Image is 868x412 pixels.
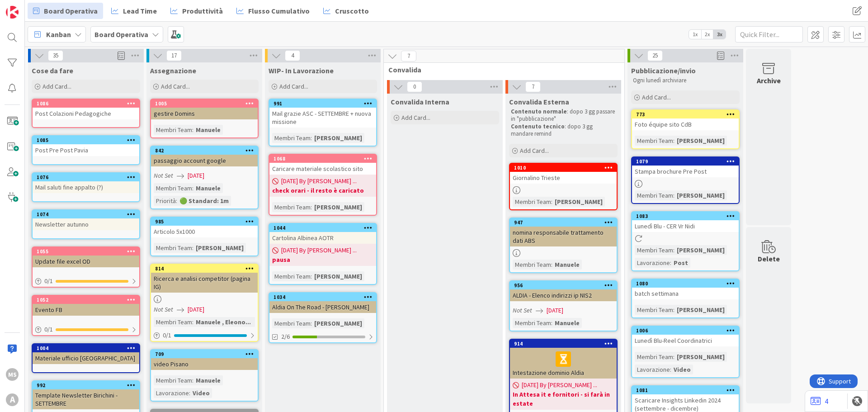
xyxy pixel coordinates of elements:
[335,5,369,16] span: Cruscotto
[281,332,290,341] span: 2/6
[193,243,246,253] div: [PERSON_NAME]
[269,99,376,108] div: 991
[151,226,258,237] div: Articolo 5x1000
[32,295,140,336] a: 1052Evento FB0/1
[272,133,311,143] div: Membri Team
[632,118,739,130] div: Foto équipe sito CdB
[33,352,139,364] div: Materiale ufficio [GEOGRAPHIC_DATA]
[37,382,139,388] div: 992
[513,260,551,270] div: Membri Team
[551,197,552,207] span: :
[32,343,140,373] a: 1004Materiale ufficio [GEOGRAPHIC_DATA]
[94,30,148,39] b: Board Operativa
[151,358,258,370] div: video Pisano
[632,212,739,220] div: 1083
[510,164,617,172] div: 1010
[636,111,739,118] div: 773
[525,81,541,92] span: 7
[154,375,192,385] div: Membri Team
[154,171,173,180] i: Not Set
[154,243,192,253] div: Membri Team
[44,5,98,16] span: Board Operativa
[154,196,176,206] div: Priorità
[37,297,139,303] div: 1052
[6,6,19,19] img: Visit kanbanzone.com
[150,349,259,402] a: 709video PisanoMembri Team:ManueleLavorazione:Video
[161,82,190,90] span: Add Card...
[673,136,675,146] span: :
[675,136,727,146] div: [PERSON_NAME]
[632,327,739,346] div: 1006Lunedì Blu-Reel Coordinatrici
[155,147,258,154] div: 842
[675,352,727,362] div: [PERSON_NAME]
[269,293,376,313] div: 1034Aldia On The Road - [PERSON_NAME]
[636,387,739,393] div: 1081
[154,183,192,193] div: Membri Team
[513,318,551,328] div: Membri Team
[311,318,312,328] span: :
[552,318,582,328] div: Manuele
[513,390,614,408] b: In Attesa it e fornitori - si farà in estate
[510,218,617,227] div: 947
[192,125,193,135] span: :
[635,190,673,200] div: Membri Team
[670,258,671,268] span: :
[272,255,373,264] b: pausa
[150,66,196,75] span: Assegnazione
[642,93,671,101] span: Add Card...
[511,108,616,123] p: : dopo 3 gg passare in "pubblicazione"
[48,50,63,61] span: 35
[391,97,449,106] span: Convalida Interna
[269,108,376,128] div: Mail grazie ASC - SETTEMBRE + nuova missione
[33,136,139,156] div: 1085Post Pre Post Pavia
[636,213,739,219] div: 1083
[151,218,258,237] div: 985Articolo 5x1000
[509,97,569,106] span: Convalida Esterna
[193,317,253,327] div: Manuele , Eleono...
[811,396,828,407] a: 4
[509,163,618,210] a: 1010Giornalino TriesteMembri Team:[PERSON_NAME]
[269,155,376,163] div: 1068
[190,388,212,398] div: Video
[33,108,139,119] div: Post Colazioni Pedagogiche
[32,66,73,75] span: Cose da fare
[509,218,618,273] a: 947nomina responsabile trattamento dati ABSMembri Team:Manuele
[388,65,613,74] span: Convalida
[510,281,617,301] div: 956ALDIA - Elenco indirizzi ip NIS2
[150,264,259,342] a: 814Ricerca e analisi competitor (pagina IG)Not Set[DATE]Membri Team:Manuele , Eleono...0/1
[632,166,739,177] div: Stampa brochure Pre Post
[269,224,376,244] div: 1044Cartolina Albinea AOTR
[510,289,617,301] div: ALDIA - Elenco indirizzi ip NIS2
[407,81,422,92] span: 0
[151,99,258,108] div: 1005
[631,279,740,318] a: 1080batch settimanaMembri Team:[PERSON_NAME]
[631,326,740,378] a: 1006Lunedì Blu-Reel CoordinatriciMembri Team:[PERSON_NAME]Lavorazione:Video
[272,318,311,328] div: Membri Team
[269,224,376,232] div: 1044
[151,265,258,273] div: 814
[511,123,565,130] strong: Contenuto tecnico
[33,210,139,218] div: 1074
[701,30,713,39] span: 2x
[713,30,726,39] span: 3x
[632,110,739,118] div: 773
[33,296,139,316] div: 1052Evento FB
[312,133,364,143] div: [PERSON_NAME]
[675,190,727,200] div: [PERSON_NAME]
[177,196,231,206] div: 🟢 Standard: 1m
[33,296,139,304] div: 1052
[510,164,617,184] div: 1010Giornalino Trieste
[632,288,739,299] div: batch settimana
[155,100,258,107] div: 1005
[274,100,376,107] div: 991
[33,144,139,156] div: Post Pre Post Pavia
[635,305,673,315] div: Membri Team
[675,305,727,315] div: [PERSON_NAME]
[33,247,139,267] div: 1055Update file excel OD
[33,389,139,409] div: Template Newsletter Birichini - SETTEMBRE
[520,147,549,155] span: Add Card...
[46,29,71,40] span: Kanban
[269,66,334,75] span: WIP- In Lavorazione
[37,211,139,218] div: 1074
[513,306,532,314] i: Not Set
